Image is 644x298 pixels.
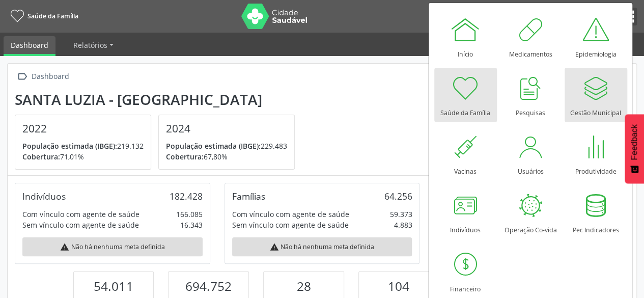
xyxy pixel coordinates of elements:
[232,209,349,220] div: Com vínculo com agente de saúde
[180,220,203,230] div: 16.343
[232,191,265,202] div: Famílias
[176,209,203,220] div: 166.085
[434,185,497,239] a: Indivíduos
[22,209,139,220] div: Com vínculo com agente de saúde
[630,124,639,160] span: Feedback
[7,8,78,24] a: Saúde da Família
[73,40,107,50] span: Relatórios
[166,152,204,161] span: Cobertura:
[565,126,627,181] a: Produtividade
[15,69,71,84] a:  Dashboard
[166,122,287,135] h4: 2024
[434,9,497,64] a: Início
[30,69,71,84] div: Dashboard
[4,36,55,56] a: Dashboard
[499,185,562,239] a: Operação Co-vida
[565,68,627,122] a: Gestão Municipal
[166,141,287,151] p: 229.483
[22,122,144,135] h4: 2022
[22,220,139,230] div: Sem vínculo com agente de saúde
[388,278,409,294] span: 104
[499,9,562,64] a: Medicamentos
[27,12,78,20] span: Saúde da Família
[384,191,412,202] div: 64.256
[22,141,117,151] span: População estimada (IBGE):
[60,242,69,252] i: warning
[270,242,279,252] i: warning
[22,152,60,161] span: Cobertura:
[94,278,133,294] span: 54.011
[185,278,232,294] span: 694.752
[22,141,144,151] p: 219.132
[170,191,203,202] div: 182.428
[66,36,121,54] a: Relatórios
[15,91,302,108] div: Santa Luzia - [GEOGRAPHIC_DATA]
[434,68,497,122] a: Saúde da Família
[499,126,562,181] a: Usuários
[394,220,412,230] div: 4.883
[22,191,66,202] div: Indivíduos
[296,278,311,294] span: 28
[565,9,627,64] a: Epidemiologia
[15,69,30,84] i: 
[166,151,287,162] p: 67,80%
[389,209,412,220] div: 59.373
[499,68,562,122] a: Pesquisas
[565,185,627,239] a: Pec Indicadores
[232,220,349,230] div: Sem vínculo com agente de saúde
[22,237,203,256] div: Não há nenhuma meta definida
[22,151,144,162] p: 71,01%
[232,237,412,256] div: Não há nenhuma meta definida
[166,141,261,151] span: População estimada (IBGE):
[434,126,497,181] a: Vacinas
[625,114,644,183] button: Feedback - Mostrar pesquisa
